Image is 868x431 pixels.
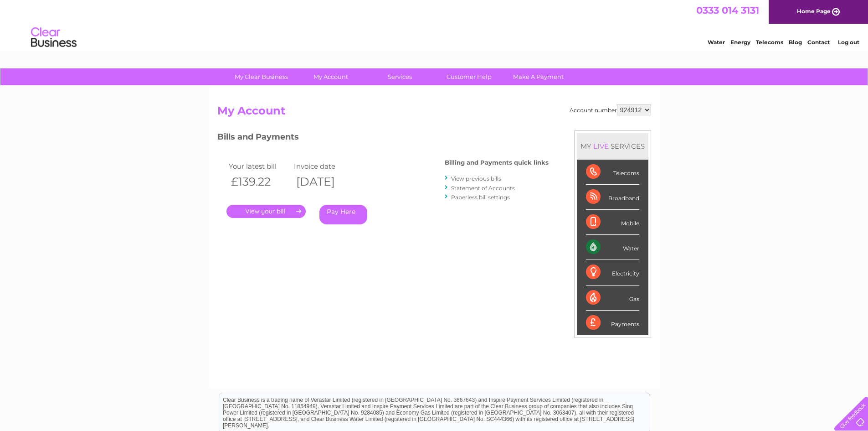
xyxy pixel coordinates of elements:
[31,24,77,52] img: logo.png
[570,104,651,115] div: Account number
[838,39,859,46] a: Log out
[807,39,830,46] a: Contact
[586,260,639,285] div: Electricity
[445,159,549,166] h4: Billing and Payments quick links
[293,68,368,85] a: My Account
[451,185,515,192] a: Statement of Accounts
[451,175,501,182] a: View previous bills
[451,194,510,201] a: Paperless bill settings
[591,142,611,151] div: LIVE
[224,68,299,85] a: My Clear Business
[292,160,357,172] td: Invoice date
[226,160,292,172] td: Your latest bill
[586,160,639,185] div: Telecoms
[577,133,648,159] div: MY SERVICES
[501,68,576,85] a: Make A Payment
[586,286,639,311] div: Gas
[789,39,802,46] a: Blog
[226,172,292,191] th: £139.22
[431,68,507,85] a: Customer Help
[586,311,639,335] div: Payments
[226,205,306,218] a: .
[586,235,639,260] div: Water
[219,5,650,44] div: Clear Business is a trading name of Verastar Limited (registered in [GEOGRAPHIC_DATA] No. 3667643...
[362,68,437,85] a: Services
[586,185,639,210] div: Broadband
[708,39,725,46] a: Water
[217,104,651,122] h2: My Account
[217,130,549,146] h3: Bills and Payments
[696,5,759,16] a: 0333 014 3131
[730,39,750,46] a: Energy
[756,39,783,46] a: Telecoms
[586,210,639,235] div: Mobile
[292,172,357,191] th: [DATE]
[319,205,367,224] a: Pay Here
